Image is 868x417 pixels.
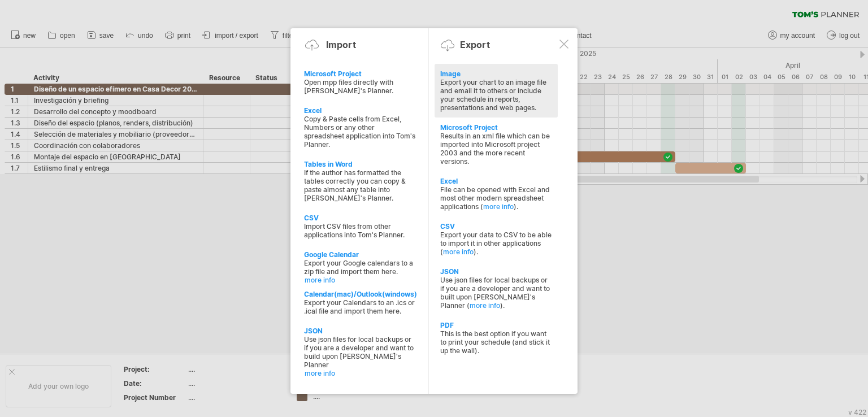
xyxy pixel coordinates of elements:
[304,115,416,149] div: Copy & Paste cells from Excel, Numbers or any other spreadsheet application into Tom's Planner.
[460,39,490,50] div: Export
[440,132,552,166] div: Results in an xml file which can be imported into Microsoft project 2003 and the more recent vers...
[440,69,552,78] div: Image
[440,321,552,329] div: PDF
[443,247,474,256] a: more info
[304,160,416,168] div: Tables in Word
[440,177,552,185] div: Excel
[440,276,552,310] div: Use json files for local backups or if you are a developer and want to built upon [PERSON_NAME]'s...
[304,168,416,202] div: If the author has formatted the tables correctly you can copy & paste almost any table into [PERS...
[440,123,552,132] div: Microsoft Project
[304,106,416,115] div: Excel
[440,78,552,112] div: Export your chart to an image file and email it to others or include your schedule in reports, pr...
[305,276,416,284] a: more info
[483,202,514,211] a: more info
[305,369,416,377] a: more info
[440,185,552,211] div: File can be opened with Excel and most other modern spreadsheet applications ( ).
[440,222,552,231] div: CSV
[440,329,552,355] div: This is the best option if you want to print your schedule (and stick it up the wall).
[440,231,552,256] div: Export your data to CSV to be able to import it in other applications ( ).
[470,301,500,310] a: more info
[440,267,552,276] div: JSON
[326,39,356,50] div: Import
